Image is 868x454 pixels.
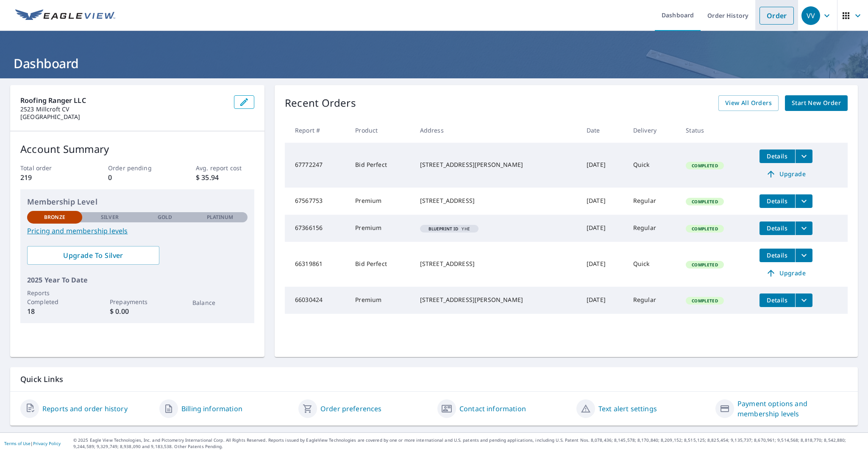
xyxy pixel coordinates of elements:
th: Address [413,118,580,143]
p: Silver [101,213,119,221]
button: filesDropdownBtn-67366156 [795,221,812,235]
td: Regular [626,188,679,215]
a: Upgrade [759,167,812,181]
a: Pricing and membership levels [27,226,248,236]
a: Contact information [459,404,526,414]
p: Avg. report cost [196,163,254,172]
p: $ 0.00 [110,306,165,316]
td: 67567753 [285,188,348,215]
p: Bronze [44,213,65,221]
td: [DATE] [580,287,626,314]
span: Completed [687,163,723,169]
a: View All Orders [718,95,779,111]
th: Product [348,118,413,143]
a: Start New Order [785,95,848,111]
p: Platinum [207,213,234,221]
td: Quick [626,242,679,287]
a: Order preferences [320,404,382,414]
button: detailsBtn-66030424 [759,293,795,307]
span: Completed [687,226,723,232]
td: Premium [348,287,413,314]
td: [DATE] [580,242,626,287]
span: Details [765,251,790,259]
p: Balance [192,298,248,307]
td: 66030424 [285,287,348,314]
div: [STREET_ADDRESS] [420,197,573,205]
td: Regular [626,215,679,242]
p: $ 35.94 [196,172,254,183]
span: Completed [687,298,723,304]
button: detailsBtn-67567753 [759,194,795,208]
th: Status [679,118,752,143]
a: Order [759,7,794,25]
p: Total order [20,163,79,172]
button: detailsBtn-67772247 [759,149,795,163]
h1: Dashboard [10,55,858,72]
p: Prepayments [110,297,165,306]
button: filesDropdownBtn-66030424 [795,293,812,307]
button: filesDropdownBtn-67567753 [795,194,812,208]
span: Upgrade [765,268,807,278]
td: [DATE] [580,143,626,188]
span: Completed [687,262,723,268]
p: 219 [20,172,79,183]
p: Quick Links [20,374,848,385]
img: EV Logo [15,9,115,22]
a: Text alert settings [598,404,657,414]
p: Reports Completed [27,288,82,306]
button: detailsBtn-67366156 [759,221,795,235]
td: Quick [626,143,679,188]
td: [DATE] [580,188,626,215]
p: Order pending [108,163,167,172]
td: 67366156 [285,215,348,242]
div: [STREET_ADDRESS] [420,260,573,268]
a: Upgrade [759,266,812,280]
p: 2025 Year To Date [27,275,248,285]
p: Recent Orders [285,95,356,111]
td: Bid Perfect [348,143,413,188]
span: Start New Order [792,98,841,108]
td: Premium [348,215,413,242]
a: Billing information [181,404,242,414]
th: Date [580,118,626,143]
em: Blueprint ID [428,227,459,231]
p: | [4,441,61,446]
span: Upgrade [765,169,807,179]
span: YHE [423,227,475,231]
td: [DATE] [580,215,626,242]
p: [GEOGRAPHIC_DATA] [20,113,227,121]
span: Details [765,296,790,304]
p: 18 [27,306,82,316]
th: Delivery [626,118,679,143]
a: Upgrade To Silver [27,246,159,265]
td: Regular [626,287,679,314]
a: Reports and order history [42,404,128,414]
a: Privacy Policy [33,440,61,446]
div: VV [801,6,820,25]
p: Gold [158,213,172,221]
td: 66319861 [285,242,348,287]
td: Premium [348,188,413,215]
span: Details [765,224,790,232]
span: Upgrade To Silver [34,251,153,260]
span: Completed [687,199,723,205]
button: detailsBtn-66319861 [759,249,795,262]
th: Report # [285,118,348,143]
td: 67772247 [285,143,348,188]
button: filesDropdownBtn-67772247 [795,149,812,163]
span: Details [765,152,790,160]
span: View All Orders [725,98,772,108]
p: Membership Level [27,196,248,208]
p: Roofing Ranger LLC [20,95,227,105]
p: 2523 Millcroft CV [20,105,227,113]
p: 0 [108,172,167,183]
a: Terms of Use [4,440,31,446]
p: © 2025 Eagle View Technologies, Inc. and Pictometry International Corp. All Rights Reserved. Repo... [73,437,864,450]
td: Bid Perfect [348,242,413,287]
div: [STREET_ADDRESS][PERSON_NAME] [420,296,573,304]
a: Payment options and membership levels [737,399,848,419]
button: filesDropdownBtn-66319861 [795,249,812,262]
p: Account Summary [20,141,254,157]
span: Details [765,197,790,205]
div: [STREET_ADDRESS][PERSON_NAME] [420,161,573,169]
